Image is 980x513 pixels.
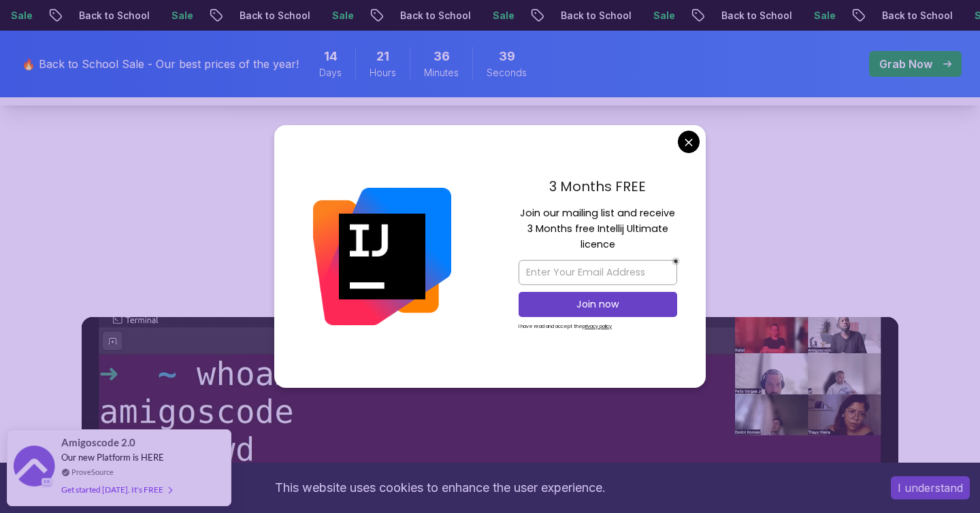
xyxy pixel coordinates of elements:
[14,446,54,490] img: provesource social proof notification image
[473,9,517,22] p: Sale
[370,66,396,80] span: Hours
[10,473,870,503] div: This website uses cookies to enhance the user experience.
[380,9,473,22] p: Back to School
[61,452,164,463] span: Our new Platform is HERE
[220,9,312,22] p: Back to School
[324,47,338,66] span: 14 Days
[261,260,719,279] p: Discover more details about the bootcamp
[434,47,450,66] span: 36 Minutes
[22,56,299,72] p: 🔥 Back to School Sale - Our best prices of the year!
[71,466,114,478] a: ProveSource
[59,9,152,22] p: Back to School
[424,66,459,80] span: Minutes
[862,9,955,22] p: Back to School
[634,9,677,22] p: Sale
[61,435,135,450] span: Amigoscode 2.0
[879,56,932,72] p: Grab Now
[312,9,356,22] p: Sale
[487,66,527,80] span: Seconds
[376,47,389,66] span: 21 Hours
[152,9,195,22] p: Sale
[499,47,515,66] span: 39 Seconds
[891,476,970,499] button: Accept cookies
[319,66,342,80] span: Days
[794,9,838,22] p: Sale
[541,9,634,22] p: Back to School
[61,482,171,497] div: Get started [DATE]. It's FREE
[702,9,794,22] p: Back to School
